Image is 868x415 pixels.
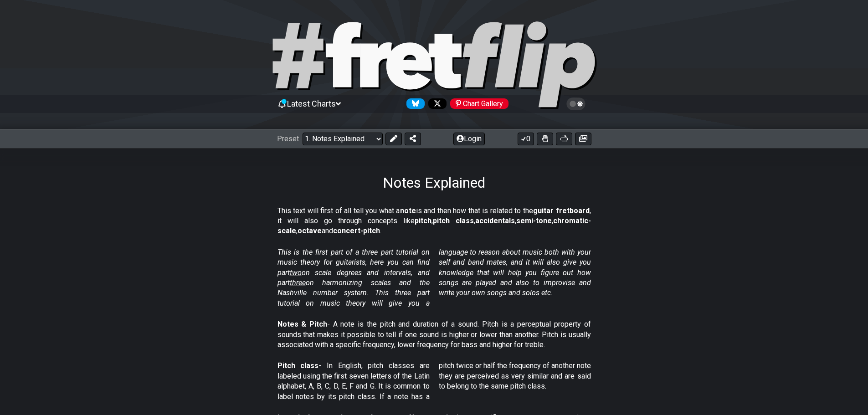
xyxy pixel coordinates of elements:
[277,134,299,143] span: Preset
[277,320,327,328] strong: Notes & Pitch
[447,98,508,109] a: #fretflip at Pinterest
[403,98,425,109] a: Follow #fretflip at Bluesky
[415,216,431,225] strong: pitch
[537,133,553,145] button: Toggle Dexterity for all fretkits
[277,206,591,236] p: This text will first of all tell you what a is and then how that is related to the , it will also...
[571,100,581,108] span: Toggle light / dark theme
[277,361,319,370] strong: Pitch class
[277,248,591,307] em: This is the first part of a three part tutorial on music theory for guitarists, here you can find...
[425,98,447,109] a: Follow #fretflip at X
[533,206,590,215] strong: guitar fretboard
[298,226,322,235] strong: octave
[518,133,534,145] button: 0
[290,278,306,287] span: three
[290,268,302,277] span: two
[333,226,380,235] strong: concert-pitch
[433,216,474,225] strong: pitch class
[453,133,485,145] button: Login
[385,133,402,145] button: Edit Preset
[277,361,591,402] p: - In English, pitch classes are labeled using the first seven letters of the Latin alphabet, A, B...
[400,206,416,215] strong: note
[575,133,591,145] button: Create image
[516,216,552,225] strong: semi-tone
[287,99,336,108] span: Latest Charts
[475,216,515,225] strong: accidentals
[405,133,421,145] button: Share Preset
[450,98,508,109] div: Chart Gallery
[383,174,485,191] h1: Notes Explained
[277,319,591,350] p: - A note is the pitch and duration of a sound. Pitch is a perceptual property of sounds that make...
[303,133,383,145] select: Preset
[556,133,572,145] button: Print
